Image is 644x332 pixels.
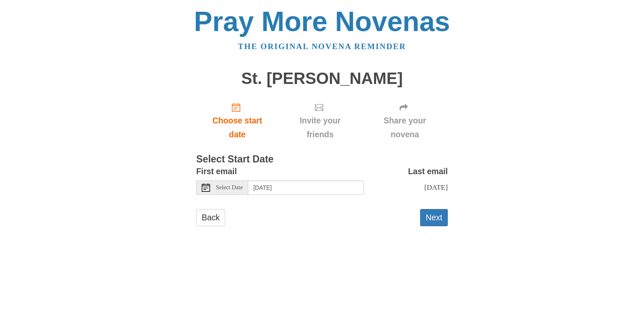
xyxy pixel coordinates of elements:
h3: Select Start Date [196,154,448,165]
h1: St. [PERSON_NAME] [196,70,448,88]
a: Pray More Novenas [194,6,450,37]
span: Select Date [216,185,243,191]
span: Share your novena [370,114,439,141]
div: Click "Next" to confirm your start date first. [362,96,448,146]
a: Choose start date [196,96,278,146]
a: The original novena reminder [238,42,406,51]
span: Choose start date [205,114,270,141]
button: Next [420,209,448,226]
span: [DATE] [424,183,448,191]
label: Last email [408,165,448,178]
a: Back [196,209,225,226]
span: Invite your friends [287,114,353,141]
label: First email [196,165,237,178]
div: Click "Next" to confirm your start date first. [278,96,362,146]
